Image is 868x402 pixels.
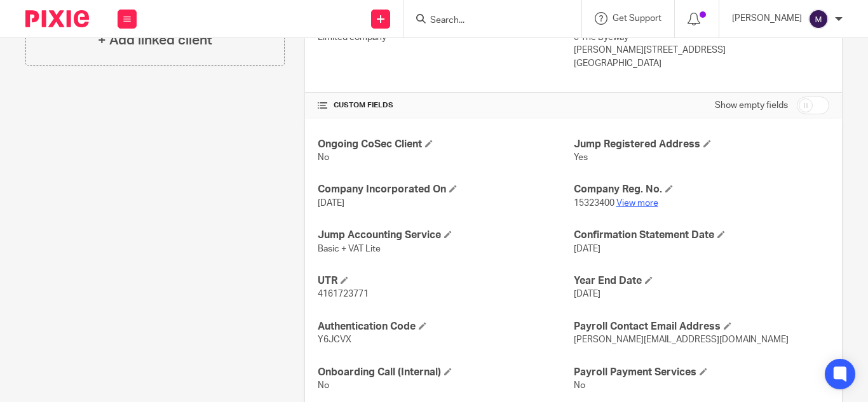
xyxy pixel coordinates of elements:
h4: Payroll Contact Email Address [574,320,829,333]
h4: Payroll Payment Services [574,366,829,379]
h4: Confirmation Statement Date [574,229,829,242]
h4: Jump Accounting Service [318,229,573,242]
h4: Company Incorporated On [318,183,573,196]
label: Show empty fields [715,99,788,112]
span: No [318,153,329,162]
img: svg%3E [808,9,829,29]
img: Pixie [25,10,89,27]
span: [PERSON_NAME][EMAIL_ADDRESS][DOMAIN_NAME] [574,335,789,344]
span: [DATE] [574,290,600,298]
h4: Jump Registered Address [574,138,829,151]
input: Search [429,15,543,27]
span: 4161723771 [318,290,369,298]
h4: Company Reg. No. [574,183,829,196]
span: Yes [574,153,588,162]
h4: CUSTOM FIELDS [318,100,573,111]
span: No [574,381,585,390]
span: 15323400 [574,199,614,208]
h4: + Add linked client [98,30,212,50]
h4: Onboarding Call (Internal) [318,366,573,379]
span: Y6JCVX [318,335,351,344]
span: No [318,381,329,390]
h4: UTR [318,274,573,288]
span: [DATE] [318,199,344,208]
span: [DATE] [574,245,600,253]
a: View more [616,199,658,208]
span: Get Support [613,14,661,23]
p: [PERSON_NAME][STREET_ADDRESS] [574,44,829,57]
h4: Authentication Code [318,320,573,333]
p: [PERSON_NAME] [732,12,802,25]
span: Basic + VAT Lite [318,245,381,253]
h4: Year End Date [574,274,829,288]
h4: Ongoing CoSec Client [318,138,573,151]
p: [GEOGRAPHIC_DATA] [574,57,829,70]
